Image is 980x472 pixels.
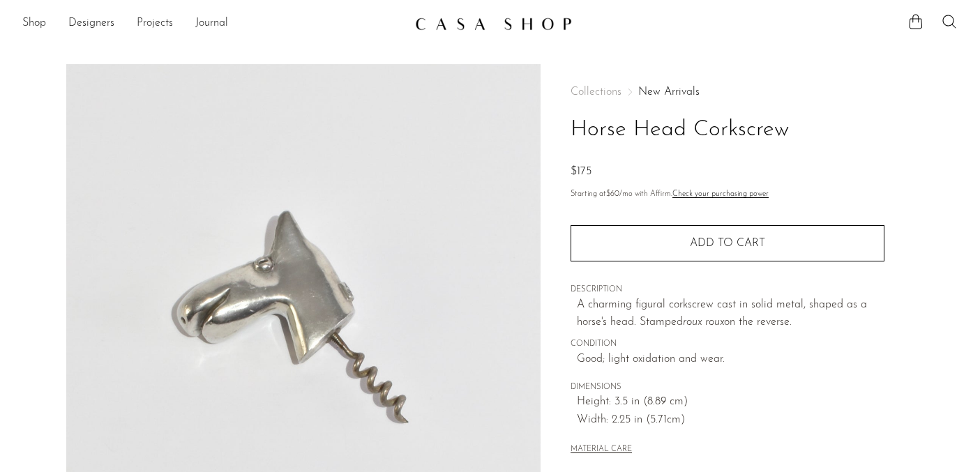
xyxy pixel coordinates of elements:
button: Add to cart [571,225,884,261]
button: MATERIAL CARE [571,445,632,455]
a: Shop [22,15,46,33]
span: Good; light oxidation and wear. [577,351,884,369]
span: $175 [571,166,591,177]
span: Height: 3.5 in (8.89 cm) [577,393,884,411]
span: DIMENSIONS [571,381,884,394]
a: Journal [195,15,228,33]
a: Check your purchasing power - Learn more about Affirm Financing (opens in modal) [672,190,769,198]
span: CONDITION [571,338,884,351]
span: Add to cart [690,237,765,250]
h1: Horse Head Corkscrew [571,112,884,148]
p: Starting at /mo with Affirm. [571,188,884,201]
em: roux roux [683,317,724,328]
a: New Arrivals [638,86,700,98]
span: Width: 2.25 in (5.71cm) [577,411,884,429]
ul: NEW HEADER MENU [22,12,404,36]
span: DESCRIPTION [571,284,884,296]
a: Projects [137,15,173,33]
span: Collections [571,86,621,98]
p: A charming figural corkscrew cast in solid metal, shaped as a horse's head. Stamped on the reverse. [577,296,884,332]
nav: Desktop navigation [22,12,404,36]
nav: Breadcrumbs [571,86,884,98]
a: Designers [68,15,114,33]
span: $60 [606,190,619,198]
